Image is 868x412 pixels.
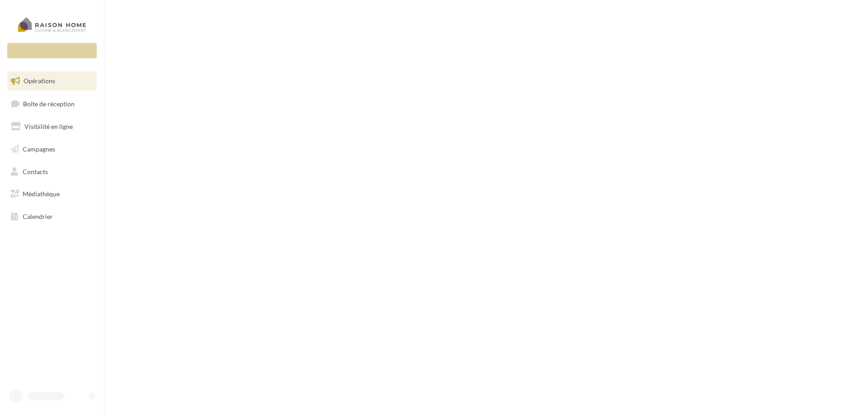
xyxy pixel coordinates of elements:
span: Calendrier [23,213,53,220]
a: Calendrier [5,207,99,226]
span: Boîte de réception [23,99,75,107]
a: Boîte de réception [5,94,99,114]
span: Visibilité en ligne [24,123,73,130]
span: Médiathèque [23,190,60,198]
a: Médiathèque [5,185,99,204]
a: Opérations [5,71,99,90]
div: Nouvelle campagne [7,43,97,58]
a: Visibilité en ligne [5,117,99,136]
span: Campagnes [23,145,55,153]
span: Contacts [23,167,48,175]
a: Contacts [5,162,99,181]
a: Campagnes [5,140,99,159]
span: Opérations [24,77,55,85]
